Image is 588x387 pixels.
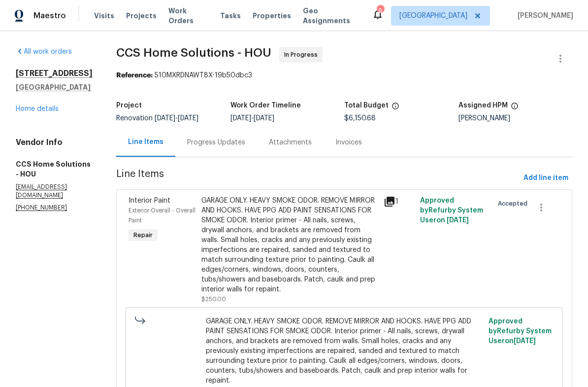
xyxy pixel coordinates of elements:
span: - [155,115,198,122]
a: Home details [16,106,59,112]
span: CCS Home Solutions - HOU [116,47,271,59]
div: Invoices [335,138,362,147]
span: Renovation [116,115,198,122]
h5: Project [116,102,142,109]
span: Work Orders [168,6,208,26]
span: Tasks [220,12,241,19]
span: [DATE] [230,115,251,122]
span: In Progress [284,50,322,60]
span: Add line item [523,172,568,184]
span: [DATE] [254,115,274,122]
span: Exterior Overall - Overall Paint [129,208,196,223]
div: Line Items [128,137,163,147]
span: Interior Paint [129,197,170,204]
span: [DATE] [155,115,175,122]
button: Add line item [520,169,572,187]
span: Visits [94,11,114,21]
span: [DATE] [178,115,198,122]
span: Repair [130,230,157,240]
span: GARAGE ONLY. HEAVY SMOKE ODOR. REMOVE MIRROR AND HOOKS. HAVE PPG ADD PAINT SENSATIONS FOR SMOKE O... [206,317,483,386]
span: $250.00 [201,296,226,302]
a: All work orders [16,48,72,55]
span: Projects [126,11,157,21]
h5: Total Budget [344,102,389,109]
span: Accepted [498,199,531,209]
div: 1 [384,196,414,208]
span: [GEOGRAPHIC_DATA] [399,11,467,21]
div: GARAGE ONLY. HEAVY SMOKE ODOR. REMOVE MIRROR AND HOOKS. HAVE PPG ADD PAINT SENSATIONS FOR SMOKE O... [201,196,378,294]
span: Maestro [33,11,66,21]
span: The total cost of line items that have been proposed by Opendoor. This sum includes line items th... [392,102,399,115]
span: $6,150.68 [344,115,376,122]
h5: CCS Home Solutions - HOU [16,159,93,179]
h5: Work Order Timeline [230,102,301,109]
span: Approved by Refurby System User on [420,197,483,224]
span: [PERSON_NAME] [514,11,573,21]
div: [PERSON_NAME] [458,115,573,122]
h4: Vendor Info [16,138,93,147]
div: 9 [377,6,384,16]
span: Properties [253,11,291,21]
h5: Assigned HPM [458,102,508,109]
div: Attachments [269,138,312,147]
span: Approved by Refurby System User on [489,318,552,345]
div: 510MXRDNAWT8X-19b50dbc3 [116,70,572,80]
span: - [230,115,274,122]
span: Line Items [116,169,520,187]
span: [DATE] [447,217,469,224]
span: Geo Assignments [303,6,360,26]
b: Reference: [116,72,153,79]
div: Progress Updates [187,138,245,147]
span: The hpm assigned to this work order. [511,102,519,115]
span: [DATE] [514,338,536,345]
